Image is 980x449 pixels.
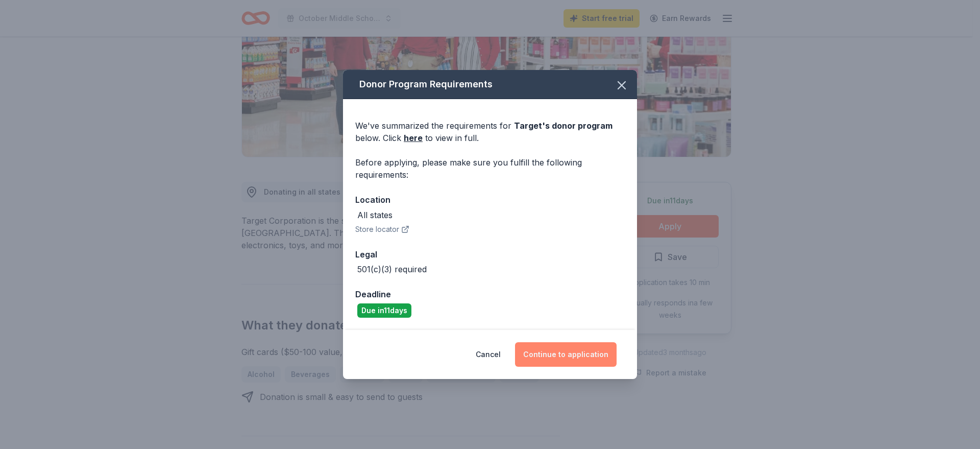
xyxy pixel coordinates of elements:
button: Store locator [355,223,409,235]
span: Target 's donor program [514,121,612,131]
div: Legal [355,248,625,261]
a: here [404,132,423,144]
div: All states [357,209,393,221]
div: Location [355,193,625,206]
div: Donor Program Requirements [343,70,637,99]
button: Continue to application [515,342,617,367]
div: Before applying, please make sure you fulfill the following requirements: [355,156,625,181]
div: 501(c)(3) required [357,263,427,275]
div: Due in 11 days [357,303,411,318]
div: Deadline [355,288,625,301]
button: Cancel [476,342,501,367]
div: We've summarized the requirements for below. Click to view in full. [355,120,625,144]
